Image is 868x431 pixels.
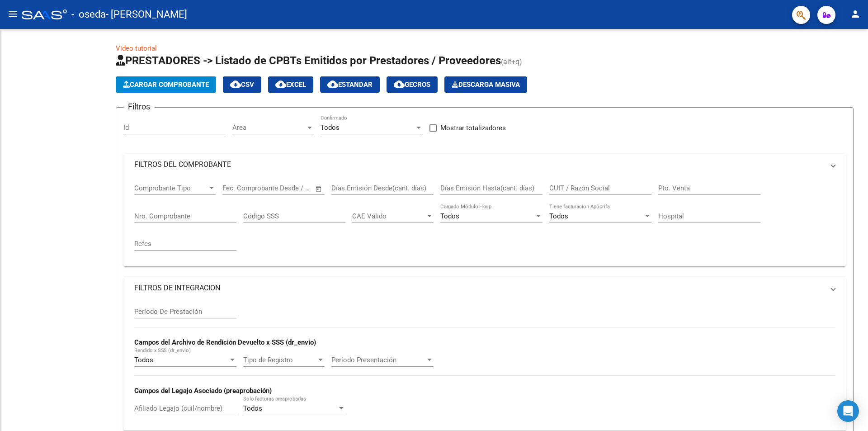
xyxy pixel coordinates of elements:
span: Todos [243,404,262,412]
input: Fecha fin [267,184,311,192]
button: Gecros [387,76,438,93]
app-download-masive: Descarga masiva de comprobantes (adjuntos) [444,76,527,93]
span: Estandar [327,81,373,89]
span: Todos [549,212,568,220]
input: Fecha inicio [222,184,259,192]
button: Estandar [320,76,380,93]
span: Descarga Masiva [452,81,520,89]
mat-expansion-panel-header: FILTROS DE INTEGRACION [123,277,846,299]
span: CSV [230,81,254,89]
span: Mostrar totalizadores [440,123,506,133]
button: CSV [223,76,261,93]
button: Open calendar [314,184,324,194]
span: EXCEL [275,81,306,89]
button: Cargar Comprobante [116,76,216,93]
mat-expansion-panel-header: FILTROS DEL COMPROBANTE [123,154,846,175]
strong: Campos del Legajo Asociado (preaprobación) [134,387,272,395]
strong: Campos del Archivo de Rendición Devuelto x SSS (dr_envio) [134,338,316,346]
mat-icon: cloud_download [275,79,286,90]
span: Gecros [394,81,430,89]
span: - oseda [71,5,106,24]
mat-panel-title: FILTROS DEL COMPROBANTE [134,160,824,170]
button: Descarga Masiva [444,76,527,93]
span: (alt+q) [501,57,522,66]
span: Cargar Comprobante [123,81,209,89]
span: Todos [321,123,340,132]
mat-icon: cloud_download [327,79,338,90]
mat-icon: cloud_download [230,79,241,90]
span: Tipo de Registro [243,356,316,364]
span: Período Presentación [331,356,425,364]
span: CAE Válido [352,212,425,220]
div: FILTROS DE INTEGRACION [123,299,846,431]
mat-icon: cloud_download [394,79,405,90]
span: Area [232,123,306,132]
button: EXCEL [268,76,313,93]
span: Todos [134,356,153,364]
mat-icon: person [850,9,861,19]
div: Open Intercom Messenger [837,400,859,422]
span: PRESTADORES -> Listado de CPBTs Emitidos por Prestadores / Proveedores [116,54,501,67]
h3: Filtros [123,100,155,113]
div: FILTROS DEL COMPROBANTE [123,175,846,266]
span: Todos [440,212,459,220]
span: Comprobante Tipo [134,184,208,192]
span: - [PERSON_NAME] [106,5,187,24]
mat-icon: menu [7,9,18,19]
mat-panel-title: FILTROS DE INTEGRACION [134,283,824,293]
a: Video tutorial [116,44,157,52]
